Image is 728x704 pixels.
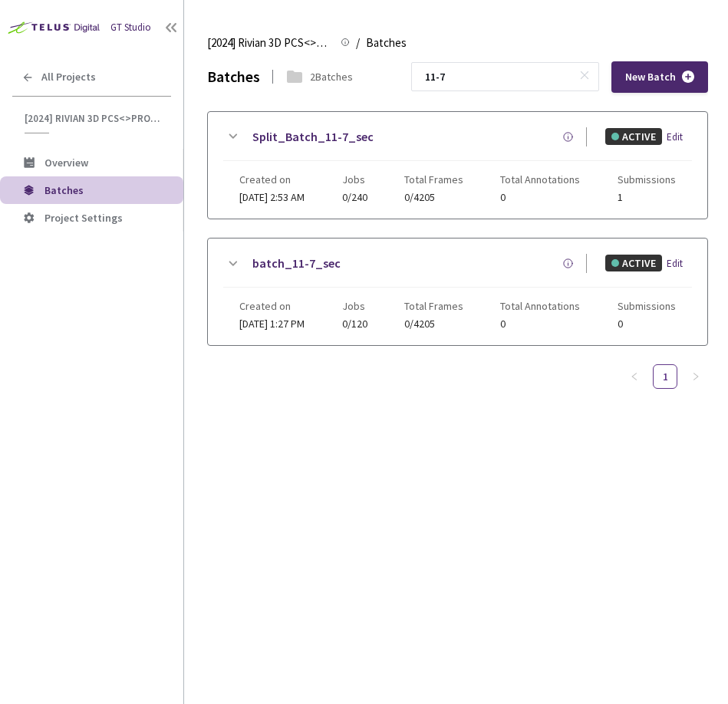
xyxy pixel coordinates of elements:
span: [DATE] 2:53 AM [239,190,305,204]
div: Split_Batch_11-7_secACTIVEEditCreated on[DATE] 2:53 AMJobs0/240Total Frames0/4205Total Annotation... [208,112,707,219]
span: New Batch [625,71,676,84]
button: right [684,364,708,389]
span: Jobs [342,300,367,312]
div: ACTIVE [605,255,662,271]
span: right [691,372,700,381]
span: Batches [366,34,407,52]
li: / [356,34,360,52]
span: 0 [500,192,580,203]
span: 0 [500,318,580,330]
span: Submissions [618,300,676,312]
a: batch_11-7_sec [252,254,341,273]
input: Search [416,63,579,90]
span: Total Annotations [500,300,580,312]
span: 0 [618,318,676,330]
span: 0/4205 [404,318,463,330]
li: Next Page [684,364,708,389]
div: Edit [667,130,692,145]
span: Total Frames [404,173,463,186]
li: Previous Page [622,364,647,389]
div: Batches [207,66,260,88]
span: [DATE] 1:27 PM [239,317,305,331]
span: Project Settings [44,211,123,225]
span: Created on [239,173,305,186]
div: GT Studio [110,21,151,35]
li: 1 [653,364,677,389]
span: All Projects [41,71,96,84]
span: Total Annotations [500,173,580,186]
span: Created on [239,300,305,312]
div: Edit [667,256,692,271]
span: Total Frames [404,300,463,312]
a: Split_Batch_11-7_sec [252,127,374,146]
span: Overview [44,156,88,169]
span: Submissions [618,173,676,186]
span: 0/240 [342,192,367,203]
div: 2 Batches [310,69,353,84]
div: ACTIVE [605,128,662,145]
a: 1 [654,365,677,388]
div: batch_11-7_secACTIVEEditCreated on[DATE] 1:27 PMJobs0/120Total Frames0/4205Total Annotations0Subm... [208,239,707,345]
span: 1 [618,192,676,203]
span: left [630,372,639,381]
span: Jobs [342,173,367,186]
span: 0/120 [342,318,367,330]
span: Batches [44,183,84,197]
button: left [622,364,647,389]
span: [2024] Rivian 3D PCS<>Production [207,34,331,52]
span: 0/4205 [404,192,463,203]
span: [2024] Rivian 3D PCS<>Production [25,112,162,125]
